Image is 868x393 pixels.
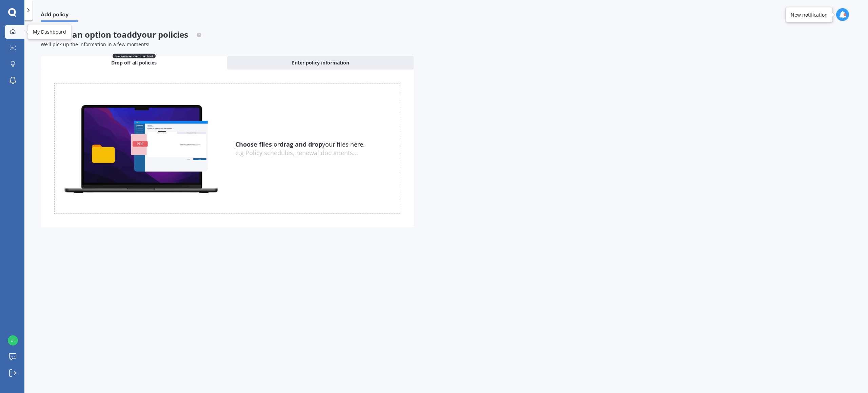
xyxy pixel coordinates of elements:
div: New notification [791,11,828,18]
div: My Dashboard [33,29,66,35]
u: Choose files [235,140,272,148]
span: Choose an option [41,29,202,40]
img: 41df9dd739e70b85789263621df348e5 [8,335,18,345]
span: Drop off all policies [111,59,157,66]
span: Add policy [41,11,78,20]
span: to add your policies [113,29,188,40]
b: drag and drop [280,140,322,148]
span: We’ll pick up the information in a few moments! [41,41,150,48]
img: upload.de96410c8ce839c3fdd5.gif [55,101,227,196]
span: or your files here. [235,140,365,148]
span: Enter policy information [292,59,349,66]
span: Recommended method [113,54,156,58]
div: e.g Policy schedules, renewal documents... [235,149,400,157]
